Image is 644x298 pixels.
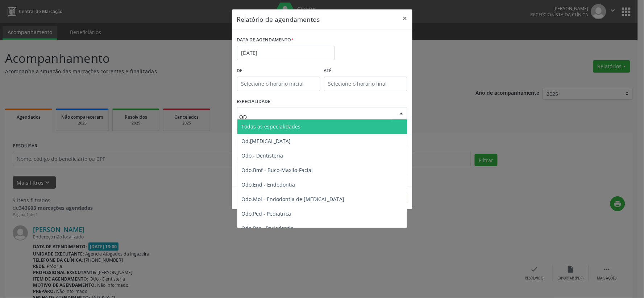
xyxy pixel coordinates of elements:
[237,65,320,77] label: De
[398,9,412,27] button: Close
[242,210,291,217] span: Odo.Ped - Pediatrica
[237,77,320,91] input: Selecione o horário inicial
[242,196,345,203] span: Odo.Mol - Endodontia de [MEDICAL_DATA]
[242,123,301,130] span: Todas as especialidades
[324,65,407,77] label: ATÉ
[242,152,283,159] span: Odo.- Dentisteria
[242,181,295,188] span: Odo.End - Endodontia
[237,15,320,24] h5: Relatório de agendamentos
[242,138,291,144] span: Od.[MEDICAL_DATA]
[240,110,392,124] input: Seleciona uma especialidade
[242,167,313,174] span: Odo.Bmf - Buco-Maxilo-Facial
[237,46,335,60] input: Selecione uma data ou intervalo
[324,77,407,91] input: Selecione o horário final
[237,34,294,46] label: DATA DE AGENDAMENTO
[242,225,294,232] span: Odo.Per - Periodontia
[237,96,271,107] label: ESPECIALIDADE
